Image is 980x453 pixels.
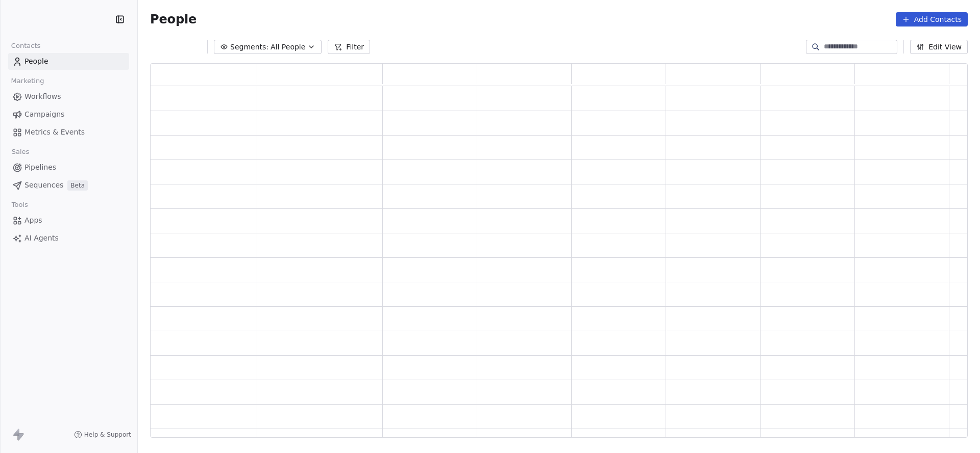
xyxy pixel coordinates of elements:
button: Add Contacts [896,12,968,26]
span: People [24,56,48,67]
span: Beta [67,180,88,191]
button: Filter [328,40,370,54]
span: Pipelines [24,162,56,173]
a: Pipelines [8,159,129,176]
span: Tools [7,197,32,212]
button: Edit View [910,40,968,54]
a: Workflows [8,88,129,105]
span: Segments: [230,42,268,52]
span: Workflows [24,91,61,102]
span: Contacts [7,38,45,54]
a: Help & Support [74,431,131,439]
span: Sequences [24,180,63,191]
a: SequencesBeta [8,177,129,194]
span: Campaigns [24,109,64,120]
span: Marketing [7,73,48,89]
span: AI Agents [24,233,59,244]
span: Apps [24,215,42,226]
span: Help & Support [84,431,131,439]
a: Apps [8,212,129,229]
span: All People [271,42,305,52]
span: Metrics & Events [24,127,85,138]
a: Metrics & Events [8,124,129,141]
span: People [150,12,197,27]
a: Campaigns [8,106,129,123]
a: People [8,53,129,70]
span: Sales [7,144,34,159]
a: AI Agents [8,230,129,247]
